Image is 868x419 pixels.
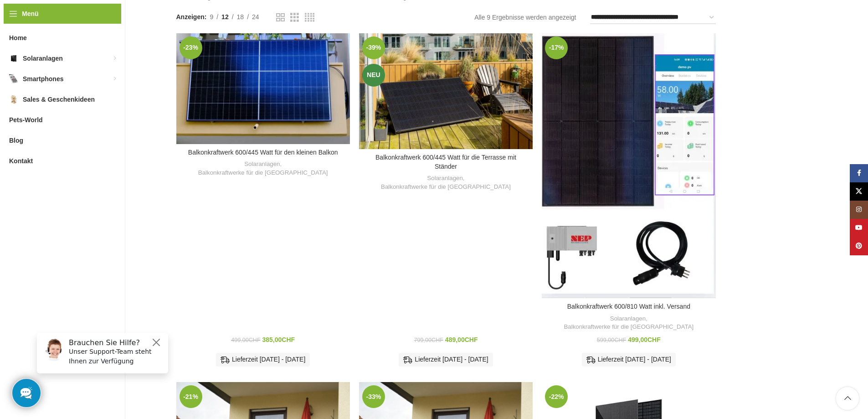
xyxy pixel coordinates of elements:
span: CHF [614,337,626,343]
div: Lieferzeit [DATE] - [DATE] [216,353,310,367]
a: 9 [206,12,216,22]
div: , [546,315,711,331]
a: YouTube Social Link [850,219,868,237]
a: Solaranlagen [244,160,280,169]
a: Instagram Social Link [850,201,868,219]
span: Solaranlagen [23,50,63,67]
a: Facebook Social Link [850,164,868,182]
a: Solaranlagen [427,174,462,183]
a: 24 [249,12,262,22]
span: CHF [431,337,443,343]
a: Pinterest Social Link [850,237,868,255]
span: Pets-World [9,112,43,128]
span: 12 [221,13,229,21]
a: Rasteransicht 3 [290,12,299,23]
span: Home [9,30,27,46]
a: Balkonkraftwerk 600/445 Watt für den kleinen Balkon [176,33,350,144]
a: Balkonkraftwerk 600/445 Watt für den kleinen Balkon [188,149,338,156]
span: CHF [282,336,295,343]
a: Balkonkraftwerk 600/810 Watt inkl. Versand [542,33,715,298]
img: Solaranlagen [9,54,18,63]
select: Shop-Reihenfolge [590,11,716,24]
img: Sales & Geschenkideen [9,95,18,104]
a: Rasteransicht 2 [276,12,285,23]
bdi: 499,00 [628,336,661,343]
p: Alle 9 Ergebnisse werden angezeigt [474,12,576,22]
bdi: 799,00 [414,337,443,343]
span: Neu [362,64,385,87]
span: -21% [180,385,202,408]
p: Unser Support-Team steht Ihnen zur Verfügung [39,21,133,41]
span: -33% [362,385,385,408]
span: -17% [545,36,568,59]
span: 18 [237,13,244,21]
a: Balkonkraftwerk 600/445 Watt für die Terrasse mit Ständer [375,154,516,170]
bdi: 489,00 [445,336,478,343]
img: Smartphones [9,74,18,83]
span: Anzeigen [176,12,207,22]
a: Solaranlagen [610,315,646,323]
span: 24 [252,13,259,21]
button: Close [121,11,132,22]
div: Lieferzeit [DATE] - [DATE] [582,353,676,367]
bdi: 385,00 [262,336,295,343]
a: Rasteransicht 4 [305,12,314,23]
span: 9 [210,13,213,21]
a: Balkonkraftwerk 600/810 Watt inkl. Versand [567,303,690,310]
span: Blog [9,132,23,149]
span: Smartphones [23,71,63,87]
a: 18 [234,12,247,22]
span: Kontakt [9,153,33,169]
span: -39% [362,36,385,59]
span: Menü [22,9,39,19]
span: Sales & Geschenkideen [23,91,95,108]
a: X Social Link [850,182,868,201]
a: 12 [218,12,232,22]
div: Lieferzeit [DATE] - [DATE] [399,353,493,367]
h6: Brauchen Sie Hilfe? [39,13,133,21]
a: Balkonkraftwerk 600/445 Watt für die Terrasse mit Ständer [359,33,533,149]
span: CHF [249,337,261,343]
span: CHF [465,336,478,343]
a: Balkonkraftwerke für die [GEOGRAPHIC_DATA] [381,183,511,191]
span: CHF [647,336,661,343]
span: -22% [545,385,568,408]
span: -23% [180,36,202,59]
div: , [364,174,528,191]
a: Balkonkraftwerke für die [GEOGRAPHIC_DATA] [198,169,328,177]
a: Balkonkraftwerke für die [GEOGRAPHIC_DATA] [564,323,693,331]
bdi: 499,00 [231,337,260,343]
bdi: 599,00 [597,337,626,343]
a: Scroll to top button [836,387,859,410]
img: Customer service [13,13,36,36]
div: , [181,160,345,177]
